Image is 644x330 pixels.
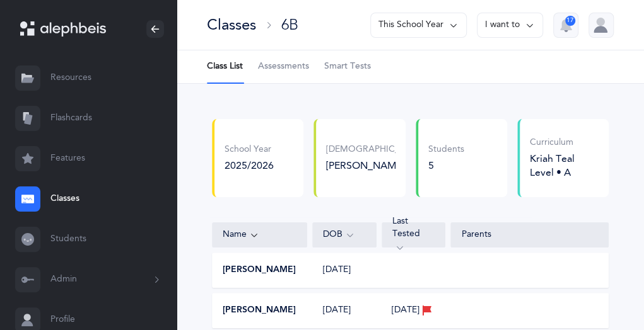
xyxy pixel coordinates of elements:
[207,14,256,35] div: Classes
[565,16,575,26] div: 17
[223,264,296,276] button: [PERSON_NAME]
[313,304,377,317] div: [DATE]
[313,264,377,276] div: [DATE]
[223,228,296,242] div: Name
[530,152,599,179] div: Kriah Teal Level • A
[323,228,366,242] div: DOB
[392,215,435,254] div: Last Tested
[225,159,274,173] div: 2025/2026
[326,159,395,173] div: [PERSON_NAME]
[392,304,419,317] span: [DATE]
[477,13,543,38] button: I want to
[225,144,274,156] div: School Year
[223,304,296,317] button: [PERSON_NAME]
[428,144,464,156] div: Students
[326,144,395,156] div: [DEMOGRAPHIC_DATA]
[281,14,298,35] div: 6B
[258,60,309,73] span: Assessments
[461,229,598,241] div: Parents
[324,60,371,73] span: Smart Tests
[553,13,578,38] button: 17
[428,159,464,173] div: 5
[370,13,467,38] button: This School Year
[530,137,599,149] div: Curriculum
